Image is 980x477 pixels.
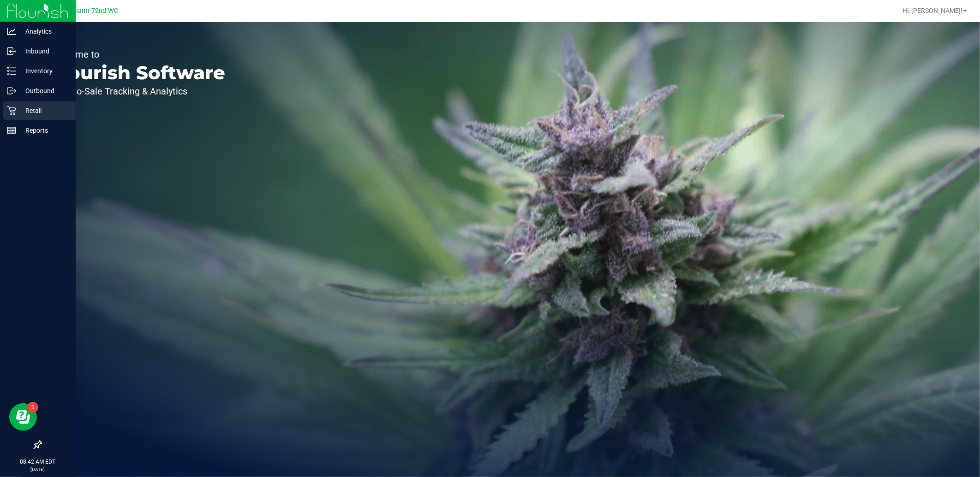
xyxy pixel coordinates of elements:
[7,86,16,95] inline-svg: Outbound
[7,106,16,115] inline-svg: Retail
[7,126,16,135] inline-svg: Reports
[50,50,225,59] p: Welcome to
[16,26,72,37] p: Analytics
[7,47,16,56] inline-svg: Inbound
[16,46,72,57] p: Inbound
[50,87,225,96] p: Seed-to-Sale Tracking & Analytics
[4,458,72,466] p: 08:42 AM EDT
[50,64,225,82] p: Flourish Software
[4,466,72,473] p: [DATE]
[16,125,72,136] p: Reports
[16,105,72,116] p: Retail
[27,402,38,413] iframe: Resource center unread badge
[902,7,962,14] span: Hi, [PERSON_NAME]!
[7,27,16,36] inline-svg: Analytics
[70,7,118,15] span: Miami 72nd WC
[16,65,72,77] p: Inventory
[7,66,16,76] inline-svg: Inventory
[16,85,72,96] p: Outbound
[9,403,37,431] iframe: Resource center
